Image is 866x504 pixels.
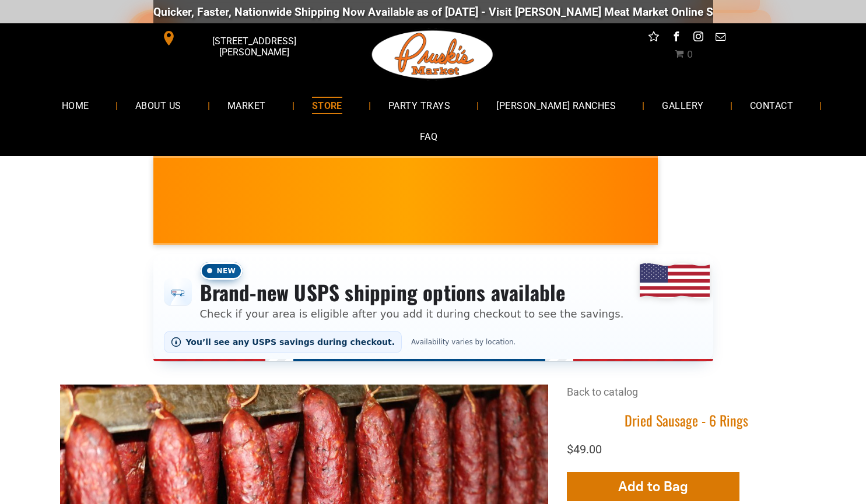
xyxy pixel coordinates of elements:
[200,262,243,280] span: New
[408,338,519,346] span: Availability varies by location.
[567,385,807,411] div: Breadcrumbs
[668,29,683,47] a: facebook
[713,29,728,47] a: email
[200,280,624,305] h3: Brand-new USPS shipping options available
[371,90,468,121] a: PARTY TRAYS
[392,209,621,227] span: [PERSON_NAME] MARKET
[118,90,199,121] a: ABOUT US
[370,23,496,86] img: Pruski-s+Market+HQ+Logo2-1920w.png
[690,29,706,47] a: instagram
[652,213,657,228] span: •
[567,472,739,501] button: Add to Bag
[294,90,360,121] a: STORE
[618,478,688,495] span: Add to Bag
[479,90,633,121] a: [PERSON_NAME] RANCHES
[732,90,811,121] a: CONTACT
[186,337,395,347] span: You’ll see any USPS savings during checkout.
[402,121,455,152] a: FAQ
[687,49,693,60] span: 0
[153,254,713,362] div: Shipping options announcement
[646,29,661,47] a: Social network
[210,90,283,121] a: MARKET
[178,30,329,64] span: [STREET_ADDRESS][PERSON_NAME]
[200,306,624,322] p: Check if your area is eligible after you add it during checkout to see the savings.
[567,442,602,456] span: $49.00
[567,386,638,398] a: Back to catalog
[554,5,667,19] a: [DOMAIN_NAME][URL]
[567,411,807,429] h1: Dried Sausage - 6 Rings
[644,90,721,121] a: GALLERY
[44,90,107,121] a: HOME
[153,29,332,47] a: [STREET_ADDRESS][PERSON_NAME]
